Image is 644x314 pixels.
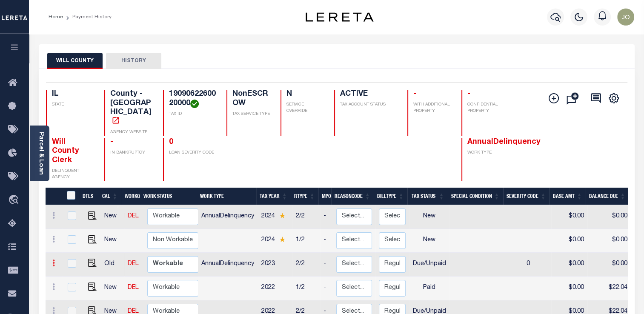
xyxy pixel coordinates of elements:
h4: ACTIVE [340,90,397,99]
td: $0.00 [587,229,631,253]
th: WorkQ [121,188,140,205]
td: $0.00 [551,253,587,277]
p: WORK TYPE [467,150,510,156]
th: CAL: activate to sort column ascending [99,188,121,205]
img: logo-dark.svg [306,12,374,22]
th: Tax Status: activate to sort column ascending [407,188,448,205]
td: $0.00 [587,205,631,229]
th: &nbsp; [62,188,79,205]
li: Payment History [63,13,112,21]
td: - [320,229,333,253]
a: DEL [128,261,139,267]
td: New [409,205,449,229]
p: DELINQUENT AGENCY [52,168,94,181]
td: 2023 [258,253,292,277]
i: travel_explore [8,195,22,206]
td: 2024 [258,205,292,229]
span: - [467,90,470,98]
a: Home [49,14,63,20]
td: AnnualDelinquency [197,253,258,277]
td: Old [101,253,124,277]
h4: County - [GEOGRAPHIC_DATA] [110,90,153,126]
th: Tax Year: activate to sort column ascending [256,188,291,205]
span: Will County Clerk [52,138,79,164]
a: DEL [128,285,139,291]
td: $0.00 [551,205,587,229]
th: MPO [318,188,331,205]
p: STATE [52,102,94,108]
img: Star.svg [279,237,285,242]
p: IN BANKRUPTCY [110,150,153,156]
td: Paid [409,277,449,300]
td: New [409,229,449,253]
a: Parcel & Loan [38,132,44,175]
td: $0.00 [551,277,587,300]
th: Work Status [140,188,198,205]
td: - [320,205,333,229]
img: svg+xml;base64,PHN2ZyB4bWxucz0iaHR0cDovL3d3dy53My5vcmcvMjAwMC9zdmciIHBvaW50ZXItZXZlbnRzPSJub25lIi... [617,9,634,26]
h4: IL [52,90,94,99]
td: 2/2 [292,253,320,277]
a: DEL [128,213,139,219]
td: 2/2 [292,205,320,229]
td: Due/Unpaid [409,253,449,277]
p: SERVICE OVERRIDE [286,102,324,114]
th: Special Condition: activate to sort column ascending [448,188,503,205]
td: $0.00 [551,229,587,253]
th: ReasonCode: activate to sort column ascending [331,188,374,205]
span: - [413,90,416,98]
button: HISTORY [106,53,161,69]
th: &nbsp;&nbsp;&nbsp;&nbsp;&nbsp;&nbsp;&nbsp;&nbsp;&nbsp;&nbsp; [46,188,62,205]
th: Balance Due: activate to sort column ascending [586,188,629,205]
td: 1/2 [292,229,320,253]
h4: N [286,90,324,99]
td: $0.00 [587,253,631,277]
span: AnnualDelinquency [467,138,541,146]
th: BillType: activate to sort column ascending [374,188,407,205]
td: 2024 [258,229,292,253]
td: - [320,253,333,277]
th: Base Amt: activate to sort column ascending [550,188,586,205]
th: RType: activate to sort column ascending [291,188,318,205]
td: $22.04 [587,277,631,300]
span: - [110,138,113,146]
td: New [101,229,124,253]
td: - [320,277,333,300]
td: 0 [505,253,551,277]
p: TAX ID [169,111,216,117]
button: WILL COUNTY [47,53,103,69]
img: Star.svg [279,213,285,218]
p: TAX ACCOUNT STATUS [340,102,397,108]
p: WITH ADDITIONAL PROPERTY [413,102,451,114]
p: CONFIDENTIAL PROPERTY [467,102,510,114]
span: 0 [169,138,173,146]
th: DTLS [79,188,99,205]
p: LOAN SEVERITY CODE [169,150,216,156]
td: 2022 [258,277,292,300]
h4: NonESCROW [232,90,270,108]
p: AGENCY WEBSITE [110,129,153,136]
th: Work Type [197,188,256,205]
th: Severity Code: activate to sort column ascending [503,188,550,205]
td: 1/2 [292,277,320,300]
p: TAX SERVICE TYPE [232,111,270,117]
td: New [101,205,124,229]
td: AnnualDelinquency [197,205,258,229]
h4: 1909062260020000 [169,90,216,108]
td: New [101,277,124,300]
